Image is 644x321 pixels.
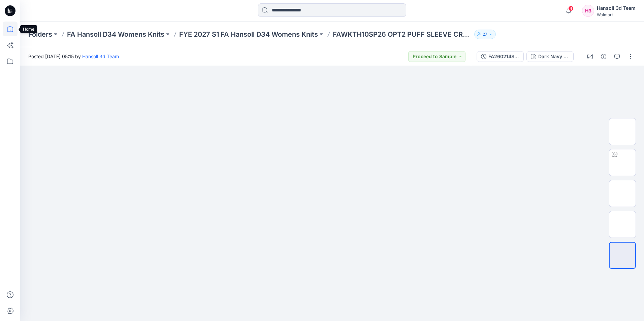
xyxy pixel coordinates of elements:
[179,30,318,39] a: FYE 2027 S1 FA Hansoll D34 Womens Knits
[333,30,472,39] p: FAWKTH10SP26 OPT2 PUFF SLEEVE CREW TOP
[82,53,119,59] a: Hansoll 3d Team
[538,53,569,60] div: Dark Navy Stripe
[67,30,164,39] a: FA Hansoll D34 Womens Knits
[598,51,609,62] button: Details
[488,53,519,60] div: FA260214SP26S_PP_FA PUFF SLEEVE CREW TOP
[28,30,52,39] a: Folders
[28,53,119,60] span: Posted [DATE] 05:15 by
[477,51,524,62] button: FA260214SP26S_PP_FA PUFF SLEEVE CREW TOP
[597,12,636,17] div: Walmart
[568,6,574,11] span: 4
[582,5,594,17] div: H3
[597,4,636,12] div: Hansoll 3d Team
[474,30,496,39] button: 27
[483,31,487,38] p: 27
[526,51,574,62] button: Dark Navy Stripe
